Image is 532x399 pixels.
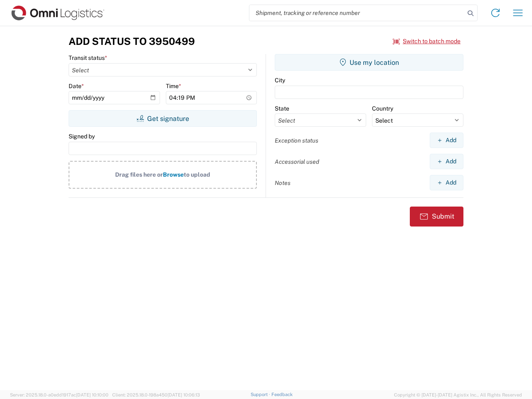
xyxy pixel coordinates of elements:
[69,35,195,47] h3: Add Status to 3950499
[275,158,319,165] label: Accessorial used
[393,34,461,48] button: Switch to batch mode
[275,76,285,84] label: City
[76,392,108,397] span: [DATE] 10:10:00
[69,54,107,62] label: Transit status
[430,154,463,169] button: Add
[394,391,522,399] span: Copyright © [DATE]-[DATE] Agistix Inc., All Rights Reserved
[275,54,463,71] button: Use my location
[69,110,257,127] button: Get signature
[275,137,318,144] label: Exception status
[167,392,200,397] span: [DATE] 10:06:13
[115,171,163,178] span: Drag files here or
[275,105,289,112] label: State
[372,105,393,112] label: Country
[410,207,463,227] button: Submit
[112,392,200,397] span: Client: 2025.18.0-198a450
[166,82,181,90] label: Time
[430,175,463,190] button: Add
[251,392,271,397] a: Support
[430,133,463,148] button: Add
[275,179,291,187] label: Notes
[69,82,84,90] label: Date
[271,392,293,397] a: Feedback
[184,171,210,178] span: to upload
[249,5,465,21] input: Shipment, tracking or reference number
[163,171,184,178] span: Browse
[10,392,108,397] span: Server: 2025.18.0-a0edd1917ac
[69,133,95,140] label: Signed by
